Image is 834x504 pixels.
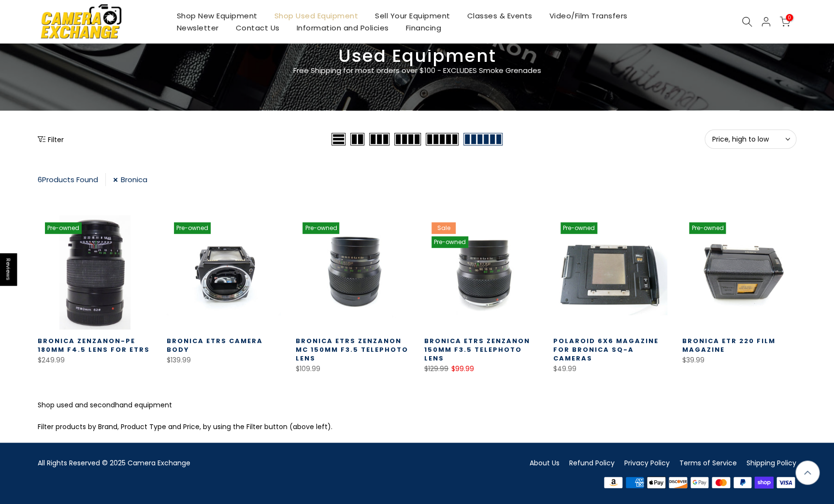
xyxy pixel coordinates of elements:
a: Terms of Service [679,458,737,468]
a: Shop New Equipment [168,10,266,22]
img: google pay [689,475,710,490]
p: Free Shipping for most orders over $100 - EXCLUDES Smoke Grenades [236,65,598,76]
img: apple pay [646,475,667,490]
p: Shop used and secondhand equipment [38,399,796,411]
a: About Us [530,458,560,468]
div: Products Found [38,173,106,186]
a: Newsletter [168,22,227,34]
img: discover [667,475,689,490]
a: Bronica [113,173,147,186]
a: Financing [397,22,450,34]
span: Price, high to low [712,135,789,144]
div: All Rights Reserved © 2025 Camera Exchange [38,457,410,469]
img: master [710,475,732,490]
div: $49.99 [553,363,668,375]
a: Bronica ETRS Camera Body [167,336,263,354]
img: amazon payments [603,475,624,490]
a: Polaroid 6x6 Magazine for Bronica SQ-A Cameras [553,336,659,363]
div: $139.99 [167,354,281,366]
ins: $99.99 [451,363,474,375]
a: Shop Used Equipment [266,10,367,22]
a: 0 [779,16,790,27]
h3: Used Equipment [38,50,796,62]
a: Sell Your Equipment [366,10,459,22]
img: american express [624,475,646,490]
del: $129.99 [424,364,448,374]
span: 0 [786,14,793,21]
img: shopify pay [753,475,775,490]
a: Contact Us [227,22,288,34]
div: $249.99 [38,354,152,366]
a: Bronica ETRS Zenzanon MC 150MM F3.5 Telephoto Lens [295,336,408,363]
a: Privacy Policy [624,458,670,468]
p: Filter products by Brand, Product Type and Price, by using the Filter button (above left). [38,421,796,433]
a: Classes & Events [459,10,541,22]
img: visa [775,475,796,490]
img: paypal [732,475,753,490]
a: Bronica ETR 220 Film Magazine [682,336,775,354]
a: Video/Film Transfers [541,10,636,22]
span: 6 [38,174,42,185]
a: Shipping Policy [747,458,796,468]
a: Information and Policies [288,22,397,34]
div: $39.99 [682,354,796,366]
button: Price, high to low [705,130,796,149]
a: Refund Policy [569,458,615,468]
a: Bronica Zenzanon-PE 180mm f4.5 Lens for ETRS [38,336,150,354]
button: Show filters [38,134,64,144]
a: Back to the top [795,461,820,485]
a: Bronica ETRS Zenzanon 150MM F3.5 Telephoto Lens [424,336,530,363]
div: $109.99 [295,363,410,375]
